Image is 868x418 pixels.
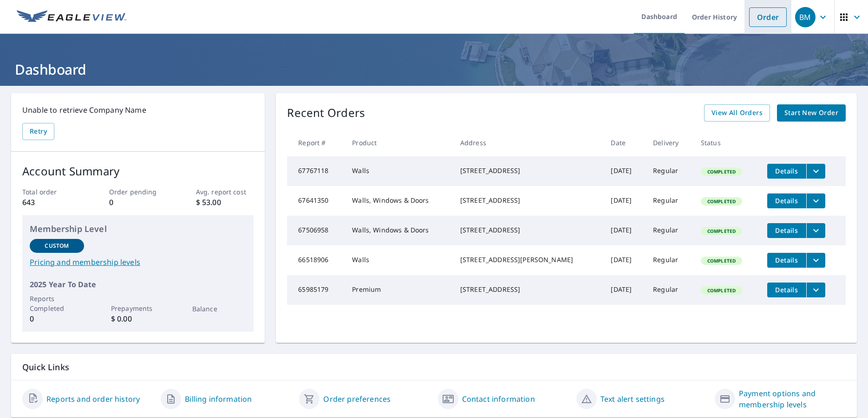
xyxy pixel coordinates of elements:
p: Membership Level [30,223,246,235]
p: Avg. report cost [196,187,254,197]
td: 67506958 [287,216,345,245]
p: $ 53.00 [196,197,254,208]
a: Contact information [462,393,535,405]
p: 643 [22,197,80,208]
p: Account Summary [22,163,254,180]
span: Start New Order [784,107,838,119]
button: detailsBtn-66518906 [767,253,806,268]
a: Text alert settings [600,393,665,405]
a: Pricing and membership levels [30,257,246,268]
button: detailsBtn-67641350 [767,193,806,208]
span: Retry [30,126,47,137]
th: Product [345,129,453,156]
td: Regular [646,156,693,186]
td: Regular [646,186,693,216]
td: [DATE] [603,156,646,186]
p: 0 [30,313,84,324]
span: Details [773,167,801,175]
div: [STREET_ADDRESS][PERSON_NAME] [460,255,596,264]
p: 0 [109,197,167,208]
span: Completed [702,168,741,175]
td: 67641350 [287,186,345,216]
a: Billing information [185,393,252,405]
td: [DATE] [603,245,646,275]
a: Order [749,7,787,27]
p: Total order [22,187,80,197]
td: [DATE] [603,275,646,305]
span: Completed [702,287,741,294]
p: Custom [45,242,69,250]
th: Address [453,129,604,156]
td: Regular [646,275,693,305]
a: Payment options and membership levels [739,388,846,410]
a: Reports and order history [46,393,140,405]
div: [STREET_ADDRESS] [460,225,596,235]
th: Status [693,129,760,156]
a: Order preferences [323,393,391,405]
td: 67767118 [287,156,345,186]
span: Details [773,256,801,264]
button: filesDropdownBtn-67767118 [806,164,825,179]
a: Start New Order [777,104,846,122]
td: 65985179 [287,275,345,305]
button: filesDropdownBtn-66518906 [806,253,825,268]
h1: Dashboard [11,60,857,79]
p: Order pending [109,187,167,197]
p: Prepayments [111,303,165,313]
span: Completed [702,257,741,264]
th: Delivery [646,129,693,156]
th: Date [603,129,646,156]
p: Reports Completed [30,294,84,313]
td: Premium [345,275,453,305]
button: detailsBtn-67767118 [767,164,806,179]
td: Walls [345,156,453,186]
div: BM [795,7,816,27]
td: Regular [646,245,693,275]
a: View All Orders [704,104,770,122]
td: [DATE] [603,186,646,216]
span: Completed [702,198,741,205]
td: Walls [345,245,453,275]
td: 66518906 [287,245,345,275]
div: [STREET_ADDRESS] [460,196,596,205]
span: Completed [702,228,741,234]
p: Unable to retrieve Company Name [22,104,254,116]
p: 2025 Year To Date [30,279,246,290]
div: [STREET_ADDRESS] [460,285,596,294]
td: [DATE] [603,216,646,245]
p: $ 0.00 [111,313,165,324]
button: filesDropdownBtn-67506958 [806,223,825,238]
button: detailsBtn-67506958 [767,223,806,238]
span: View All Orders [711,107,763,119]
td: Regular [646,216,693,245]
span: Details [773,196,801,205]
td: Walls, Windows & Doors [345,216,453,245]
span: Details [773,285,801,294]
th: Report # [287,129,345,156]
td: Walls, Windows & Doors [345,186,453,216]
div: [STREET_ADDRESS] [460,166,596,175]
p: Recent Orders [287,104,365,122]
p: Quick Links [22,361,846,373]
button: detailsBtn-65985179 [767,283,806,297]
button: filesDropdownBtn-65985179 [806,283,825,297]
img: EV Logo [17,10,126,24]
button: Retry [22,123,54,140]
button: filesDropdownBtn-67641350 [806,193,825,208]
p: Balance [192,304,247,314]
span: Details [773,226,801,235]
